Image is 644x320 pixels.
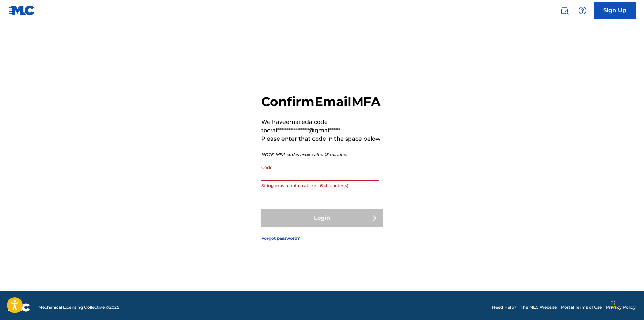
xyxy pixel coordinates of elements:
[261,135,383,143] p: Please enter that code in the space below
[560,6,569,15] img: search
[261,151,383,158] p: NOTE: MFA codes expire after 15 minutes
[261,235,300,241] a: Forgot password?
[261,183,379,189] p: String must contain at least 6 character(s)
[492,304,516,311] a: Need Help?
[521,304,557,311] a: The MLC Website
[578,6,587,15] img: help
[561,304,602,311] a: Portal Terms of Use
[261,94,383,110] h2: Confirm Email MFA
[611,293,615,314] div: Drag
[38,304,119,311] span: Mechanical Licensing Collective © 2025
[8,5,35,15] img: MLC Logo
[609,286,644,320] iframe: Chat Widget
[606,304,636,311] a: Privacy Policy
[576,3,590,17] div: Help
[594,2,636,19] a: Sign Up
[558,3,571,17] a: Public Search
